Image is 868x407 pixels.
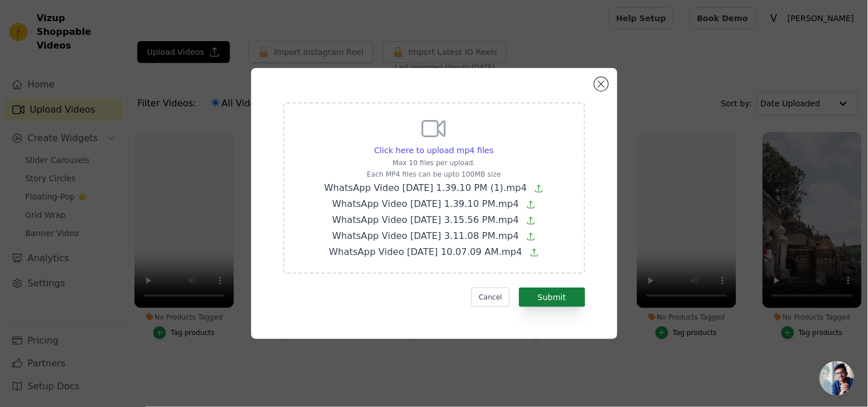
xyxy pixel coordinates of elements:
[332,214,519,225] span: WhatsApp Video [DATE] 3.15.56 PM.mp4
[820,361,854,396] a: Open chat
[324,182,527,193] span: WhatsApp Video [DATE] 1.39.10 PM (1).mp4
[324,170,544,179] p: Each MP4 files can be upto 100MB size
[332,198,519,209] span: WhatsApp Video [DATE] 1.39.10 PM.mp4
[519,288,585,307] button: Submit
[324,158,544,167] p: Max 10 files per upload.
[471,288,510,307] button: Cancel
[329,246,522,257] span: WhatsApp Video [DATE] 10.07.09 AM.mp4
[374,146,494,155] span: Click here to upload mp4 files
[332,230,519,241] span: WhatsApp Video [DATE] 3.11.08 PM.mp4
[594,77,608,91] button: Close modal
